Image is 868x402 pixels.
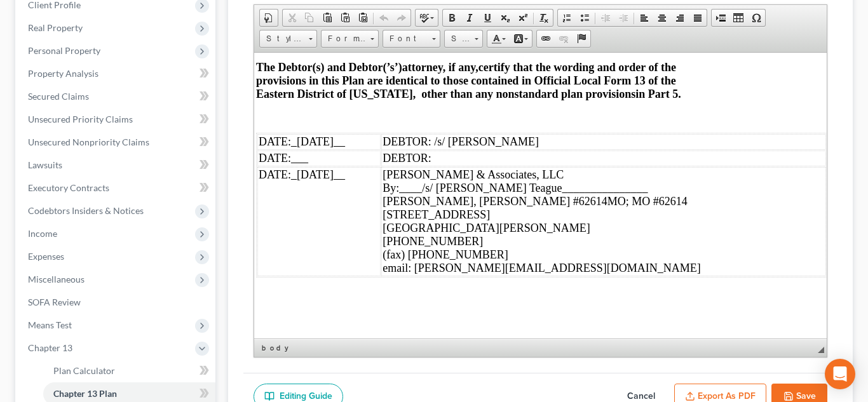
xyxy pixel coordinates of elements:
[558,10,576,26] a: Insert/Remove Numbered List
[18,291,215,314] a: SOFA Review
[28,228,57,239] span: Income
[260,30,304,47] span: Styles
[510,30,532,47] a: Background Color
[689,10,707,26] a: Justify
[28,159,62,170] span: Lawsuits
[729,10,747,26] a: Table
[535,10,553,26] a: Remove Format
[635,10,653,26] a: Align Left
[28,182,109,193] span: Executory Contracts
[597,10,614,26] a: Decrease Indent
[43,359,215,382] a: Plan Calculator
[18,131,215,154] a: Unsecured Nonpriority Claims
[28,297,81,307] span: SOFA Review
[254,53,827,338] iframe: Rich Text Editor, document-ckeditor
[283,10,301,26] a: Cut
[712,10,729,26] a: Insert Page Break for Printing
[322,30,366,47] span: Format
[28,251,64,262] span: Expenses
[653,10,671,26] a: Center
[445,30,470,47] span: Size
[321,30,379,48] a: Format
[18,108,215,131] a: Unsecured Priority Claims
[573,30,590,47] a: Anchor
[555,30,573,47] a: Unlink
[18,154,215,177] a: Lawsuits
[28,319,72,330] span: Means Test
[260,10,278,26] a: Document Properties
[18,62,215,85] a: Property Analysis
[28,274,85,285] span: Miscellaneous
[614,10,632,26] a: Increase Indent
[301,10,318,26] a: Copy
[259,30,317,48] a: Styles
[53,365,115,376] span: Plan Calculator
[18,85,215,108] a: Secured Claims
[671,10,689,26] a: Align Right
[28,342,72,353] span: Chapter 13
[576,10,593,26] a: Insert/Remove Bulleted List
[818,347,824,353] span: Resize
[514,10,532,26] a: Superscript
[383,30,428,47] span: Font
[354,10,372,26] a: Paste from Word
[28,22,83,33] span: Real Property
[478,10,496,26] a: Underline
[18,177,215,199] a: Executory Contracts
[28,68,98,79] span: Property Analysis
[259,342,297,354] a: body element
[825,359,855,389] div: Open Intercom Messenger
[747,10,765,26] a: Insert Special Character
[28,137,149,147] span: Unsecured Nonpriority Claims
[375,10,393,26] a: Undo
[461,10,478,26] a: Italic
[444,30,483,48] a: Size
[496,10,514,26] a: Subscript
[487,30,510,47] a: Text Color
[336,10,354,26] a: Paste as plain text
[318,10,336,26] a: Paste
[393,10,410,26] a: Redo
[28,45,100,56] span: Personal Property
[537,30,555,47] a: Link
[53,388,117,399] span: Chapter 13 Plan
[383,30,440,48] a: Font
[28,205,144,216] span: Codebtors Insiders & Notices
[443,10,461,26] a: Bold
[416,10,438,26] a: Spell Checker
[28,114,133,124] span: Unsecured Priority Claims
[28,91,89,102] span: Secured Claims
